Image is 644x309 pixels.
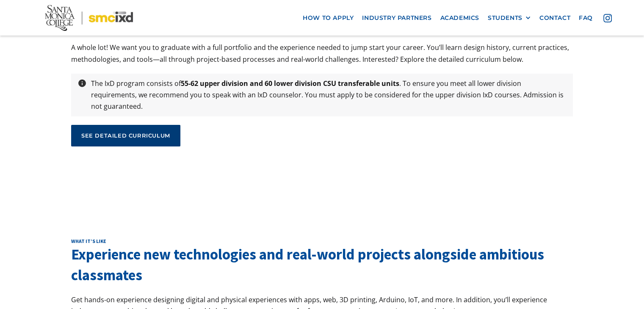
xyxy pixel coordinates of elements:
[81,132,170,139] div: see detailed curriculum
[603,14,612,22] img: icon - instagram
[71,125,180,146] a: see detailed curriculum
[575,10,597,26] a: faq
[535,10,575,26] a: contact
[71,42,573,65] p: A whole lot! We want you to graduate with a full portfolio and the experience needed to jump star...
[488,14,522,22] div: STUDENTS
[488,14,531,22] div: STUDENTS
[299,10,358,26] a: how to apply
[436,10,484,26] a: Academics
[71,244,573,286] h3: Experience new technologies and real-world projects alongside ambitious classmates
[181,79,399,88] strong: 55-62 upper division and 60 lower division CSU transferable units
[45,5,133,31] img: Santa Monica College - SMC IxD logo
[87,78,571,113] p: The IxD program consists of . To ensure you meet all lower division requirements, we recommend yo...
[358,10,436,26] a: industry partners
[71,238,573,245] h2: What it’s like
